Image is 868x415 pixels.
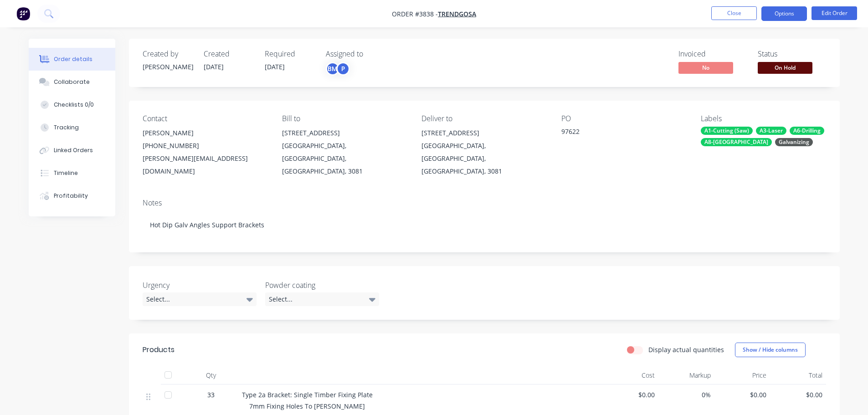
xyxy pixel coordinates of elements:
div: Required [265,50,315,58]
div: [PERSON_NAME][PHONE_NUMBER][PERSON_NAME][EMAIL_ADDRESS][DOMAIN_NAME] [143,127,267,178]
button: Checklists 0/0 [29,93,115,116]
label: Powder coating [265,280,379,291]
div: [GEOGRAPHIC_DATA], [GEOGRAPHIC_DATA], [GEOGRAPHIC_DATA], 3081 [421,139,546,178]
div: Labels [701,114,826,123]
div: Linked Orders [54,146,93,154]
div: Notes [143,199,826,207]
span: Order #3838 - [392,10,438,18]
div: Bill to [282,114,407,123]
button: Edit Order [812,6,857,20]
span: On Hold [758,62,812,73]
div: BM [326,62,339,76]
div: A8-[GEOGRAPHIC_DATA] [701,138,772,146]
span: $0.00 [718,390,767,400]
div: Select... [143,292,257,306]
span: $0.00 [774,390,822,400]
span: No [678,62,733,73]
div: Hot Dip Galv Angles Support Brackets [143,211,826,239]
div: [STREET_ADDRESS] [282,127,407,139]
span: 33 [207,390,215,400]
div: [STREET_ADDRESS][GEOGRAPHIC_DATA], [GEOGRAPHIC_DATA], [GEOGRAPHIC_DATA], 3081 [282,127,407,178]
div: A1-Cutting (Saw) [701,127,753,135]
div: [PERSON_NAME][EMAIL_ADDRESS][DOMAIN_NAME] [143,152,267,178]
div: Created by [143,50,193,58]
button: Show / Hide columns [735,343,806,357]
div: [GEOGRAPHIC_DATA], [GEOGRAPHIC_DATA], [GEOGRAPHIC_DATA], 3081 [282,139,407,178]
button: Linked Orders [29,139,115,162]
a: Trendgosa [438,10,476,18]
div: [STREET_ADDRESS] [421,127,546,139]
div: [PERSON_NAME] [143,127,267,139]
button: Close [711,6,757,20]
div: Invoiced [678,50,747,58]
div: Checklists 0/0 [54,101,94,109]
div: Created [204,50,254,58]
span: Type 2a Bracket: Single Timber Fixing Plate [242,390,373,399]
div: [PERSON_NAME] [143,62,193,72]
span: 0% [662,390,711,400]
div: Price [714,366,770,384]
img: Factory [16,7,30,20]
button: Options [761,6,807,21]
div: Collaborate [54,78,90,86]
div: [STREET_ADDRESS][GEOGRAPHIC_DATA], [GEOGRAPHIC_DATA], [GEOGRAPHIC_DATA], 3081 [421,127,546,178]
button: Order details [29,48,115,71]
div: Select... [265,292,379,306]
button: Tracking [29,116,115,139]
button: Timeline [29,162,115,184]
div: Products [143,344,175,355]
div: Cost [603,366,659,384]
div: Timeline [54,169,78,177]
div: Deliver to [421,114,546,123]
button: Collaborate [29,71,115,93]
button: BMP [326,62,350,76]
label: Urgency [143,280,257,291]
div: A3-Laser [756,127,786,135]
label: Display actual quantities [648,345,724,354]
div: 97622 [561,127,675,139]
button: Profitability [29,184,115,207]
div: Contact [143,114,267,123]
div: Status [758,50,826,58]
div: Galvanizing [775,138,813,146]
div: Qty [184,366,238,384]
div: A6-Drilling [790,127,824,135]
button: On Hold [758,62,812,76]
span: $0.00 [606,390,655,400]
span: [DATE] [204,62,224,71]
div: Profitability [54,192,88,200]
span: [DATE] [265,62,285,71]
div: Assigned to [326,50,417,58]
div: PO [561,114,686,123]
div: Markup [658,366,714,384]
div: Total [770,366,826,384]
div: Order details [54,55,92,63]
div: P [336,62,350,76]
span: 7mm Fixing Holes To [PERSON_NAME] [249,402,365,410]
div: Tracking [54,123,79,132]
div: [PHONE_NUMBER] [143,139,267,152]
